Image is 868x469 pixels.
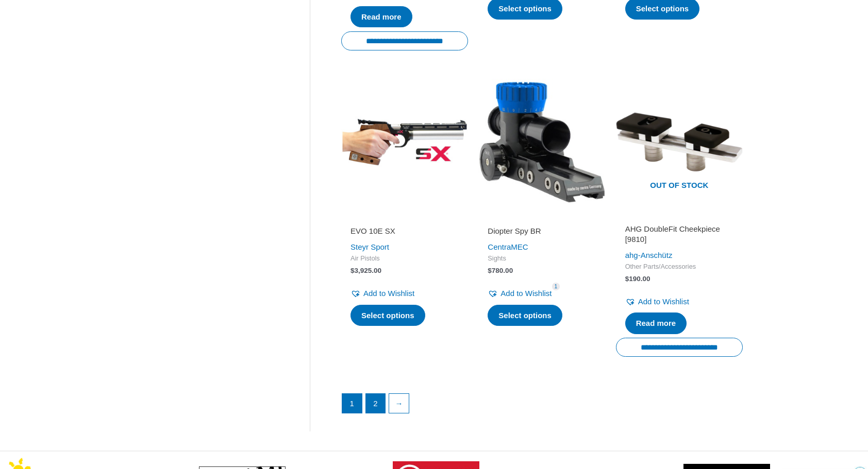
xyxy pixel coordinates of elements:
a: Page 2 [366,394,386,413]
a: Steyr Sport [350,242,389,251]
bdi: 3,925.00 [350,267,381,274]
img: EVO 10E SX [341,79,468,205]
a: Add to Wishlist [350,286,414,301]
span: Sights [488,254,596,263]
nav: Product Pagination [341,393,743,419]
a: Read more about “SCATT mount for STEYR LP10 and Evo10” [350,6,412,28]
span: Add to Wishlist [638,297,689,306]
a: Select options for “EVO 10E SX” [350,305,425,326]
a: Centra [488,242,511,251]
a: Read more about “AHG DoubleFit Cheekpiece [9810]” [625,312,687,334]
a: EVO 10E SX [350,226,459,240]
a: Diopter Spy BR [488,226,596,240]
iframe: Customer reviews powered by Trustpilot [350,212,459,224]
h2: Diopter Spy BR [488,226,596,236]
a: AHG DoubleFit Cheekpiece [9810] [625,224,733,248]
bdi: 190.00 [625,275,650,283]
span: Out of stock [624,175,735,198]
bdi: 780.00 [488,267,513,274]
iframe: Customer reviews powered by Trustpilot [625,212,733,224]
h2: AHG DoubleFit Cheekpiece [9810] [625,224,733,244]
span: $ [488,267,492,274]
iframe: Customer reviews powered by Trustpilot [488,212,596,224]
img: Diopter Spy BR [478,79,605,205]
span: Page 1 [342,394,362,413]
span: Add to Wishlist [500,289,552,298]
a: ahg-Anschütz [625,251,673,259]
span: $ [350,267,355,274]
img: DoubleFit Cheekpiece [616,79,743,205]
span: Add to Wishlist [363,289,414,298]
a: Add to Wishlist [488,286,552,301]
span: 1 [552,283,560,290]
span: Air Pistols [350,254,459,263]
span: $ [625,275,629,283]
a: → [389,394,409,413]
a: MEC [511,242,528,251]
a: Add to Wishlist [625,294,689,309]
a: Out of stock [616,79,743,205]
h2: EVO 10E SX [350,226,459,236]
a: Select options for “Diopter Spy BR” [488,305,562,326]
span: Other Parts/Accessories [625,263,733,271]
